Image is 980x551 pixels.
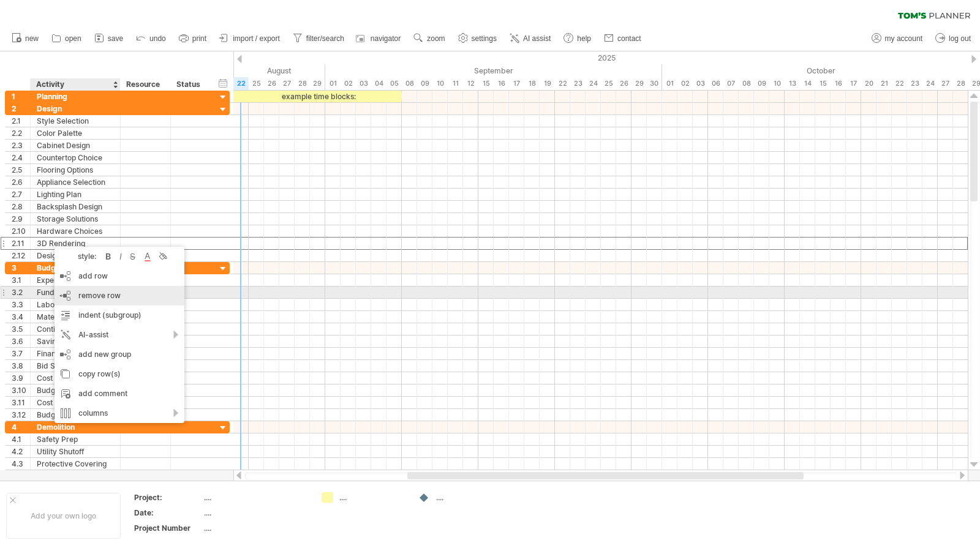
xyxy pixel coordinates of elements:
div: 2.1 [12,115,30,127]
div: Storage Solutions [37,213,114,225]
div: Thursday, 16 October 2025 [831,77,846,90]
div: 3.3 [12,299,30,310]
div: Wednesday, 1 October 2025 [662,77,677,90]
div: Cost Approval [37,397,114,408]
div: Lighting Plan [37,189,114,200]
a: log out [932,31,974,47]
a: new [9,31,42,47]
div: Monday, 15 September 2025 [478,77,494,90]
div: Tuesday, 21 October 2025 [876,77,892,90]
div: 2.11 [12,238,30,249]
a: filter/search [290,31,348,47]
a: contact [601,31,645,47]
div: 2.8 [12,201,30,212]
div: Tuesday, 14 October 2025 [800,77,815,90]
div: Friday, 3 October 2025 [693,77,708,90]
div: Cabinet Design [37,140,114,151]
div: Friday, 10 October 2025 [769,77,785,90]
span: print [192,34,206,43]
div: Material Cost Estimate [37,311,114,323]
div: 2.9 [12,213,30,225]
a: undo [133,31,170,47]
div: Wednesday, 27 August 2025 [279,77,295,90]
div: AI-assist [55,325,184,345]
div: style: [59,252,102,261]
div: Resource [126,78,164,91]
div: Tuesday, 16 September 2025 [494,77,509,90]
div: Monday, 22 September 2025 [555,77,570,90]
div: columns [55,403,184,423]
div: Tuesday, 2 September 2025 [341,77,356,90]
div: 4.2 [12,446,30,457]
div: 2.5 [12,164,30,176]
div: 2.10 [12,225,30,237]
div: Bid Solicitation [37,360,114,372]
div: Monday, 13 October 2025 [785,77,800,90]
div: Utility Shutoff [37,446,114,457]
div: 3.10 [12,384,30,396]
span: navigator [371,34,401,43]
div: .... [204,523,307,533]
span: AI assist [523,34,551,43]
div: Wednesday, 17 September 2025 [509,77,524,90]
div: Tuesday, 28 October 2025 [953,77,968,90]
span: my account [885,34,922,43]
div: Expense Listing [37,274,114,286]
div: Monday, 6 October 2025 [708,77,723,90]
div: Activity [36,78,113,91]
a: open [48,31,85,47]
div: Add your own logo [6,493,121,539]
div: Project: [134,492,202,503]
div: Hardware Choices [37,225,114,237]
a: save [91,31,127,47]
a: zoom [410,31,448,47]
div: Tuesday, 26 August 2025 [264,77,279,90]
div: Status [176,78,203,91]
span: undo [149,34,166,43]
div: Wednesday, 24 September 2025 [586,77,601,90]
div: 2.4 [12,152,30,163]
div: Budget Adjustment [37,384,114,396]
div: 2.3 [12,140,30,151]
div: Monday, 8 September 2025 [402,77,417,90]
div: 2.12 [12,250,30,261]
div: Countertop Choice [37,152,114,163]
div: example time blocks: [233,91,402,102]
span: save [108,34,123,43]
div: Financing Options [37,348,114,359]
div: Monday, 1 September 2025 [325,77,341,90]
span: settings [472,34,497,43]
a: settings [455,31,500,47]
div: 2 [12,103,30,114]
div: add comment [55,384,184,403]
span: open [65,34,81,43]
a: print [176,31,210,47]
div: Tuesday, 9 September 2025 [417,77,432,90]
div: Thursday, 28 August 2025 [295,77,310,90]
div: 2.2 [12,127,30,139]
span: new [25,34,39,43]
div: copy row(s) [55,364,184,384]
div: Appliance Selection [37,176,114,188]
div: Contingency Planning [37,323,114,335]
div: Budget Monitoring [37,409,114,421]
div: Design [37,103,114,114]
div: 3.5 [12,323,30,335]
div: Tuesday, 7 October 2025 [723,77,739,90]
div: 4.3 [12,458,30,470]
a: import / export [216,31,284,47]
div: Friday, 26 September 2025 [616,77,631,90]
div: Friday, 17 October 2025 [846,77,861,90]
div: 2.6 [12,176,30,188]
div: Wednesday, 8 October 2025 [739,77,754,90]
div: Friday, 19 September 2025 [540,77,555,90]
div: Monday, 25 August 2025 [249,77,264,90]
div: Savings Review [37,335,114,347]
div: 3.2 [12,287,30,298]
div: Friday, 12 September 2025 [463,77,478,90]
div: 3D Rendering [37,238,114,249]
div: Thursday, 23 October 2025 [907,77,922,90]
div: 4 [12,421,30,433]
div: Design Approval [37,250,114,261]
div: Friday, 22 August 2025 [233,77,249,90]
